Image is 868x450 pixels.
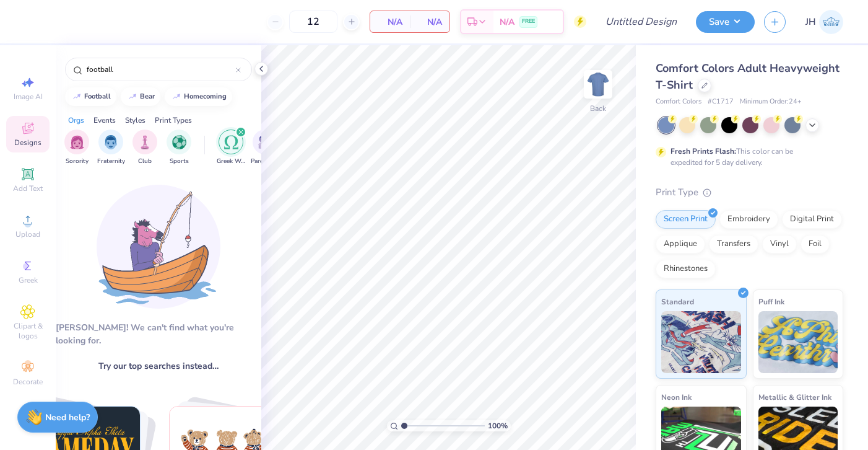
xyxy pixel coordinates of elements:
span: Sports [170,157,189,166]
span: Clipart & logos [6,321,50,341]
div: Screen Print [656,210,716,229]
img: Back [586,72,610,97]
div: This color can be expedited for 5 day delivery. [671,146,823,168]
span: Metallic & Glitter Ink [758,390,831,404]
span: Greek Week [217,157,245,166]
span: Greek [19,275,38,285]
span: Image AI [14,92,43,102]
div: Applique [656,235,705,254]
span: JH [805,15,816,29]
span: Comfort Colors [656,97,701,107]
span: N/A [378,15,402,29]
span: Neon Ink [661,390,692,404]
img: Club Image [138,135,152,149]
span: Comfort Colors Adult Heavyweight T-Shirt [656,61,840,92]
input: Untitled Design [596,9,687,34]
span: Try our top searches instead… [98,360,219,373]
div: Vinyl [762,235,797,254]
div: Embroidery [719,210,778,229]
div: Foil [801,235,830,254]
img: Fraternity Image [104,135,118,149]
img: trend_line.gif [171,93,181,100]
span: FREE [522,17,535,26]
div: Print Type [656,185,843,200]
div: Back [590,103,606,114]
img: Sports Image [172,135,186,149]
strong: Need help? [45,412,90,423]
div: Events [93,115,116,126]
button: Save [696,11,755,33]
span: Sorority [66,157,89,166]
span: Standard [661,295,694,308]
div: Rhinestones [656,260,716,278]
span: 100 % [488,420,508,431]
img: Sorority Image [70,135,84,149]
div: filter for Parent's Weekend [251,130,279,166]
img: Standard [661,311,741,373]
span: Parent's Weekend [251,157,279,166]
img: Parent's Weekend Image [258,135,272,149]
button: filter button [97,130,125,166]
button: football [65,87,116,106]
button: filter button [167,130,191,166]
span: Designs [14,138,41,148]
span: Puff Ink [758,295,784,308]
div: Styles [125,115,145,126]
div: Orgs [68,115,84,126]
div: homecoming [184,93,227,100]
span: Decorate [13,377,43,387]
div: bear [140,93,155,100]
a: JH [805,10,843,34]
img: Loading... [97,185,220,309]
img: Greek Week Image [224,135,238,149]
button: bear [121,87,160,106]
strong: Fresh Prints Flash: [671,146,736,156]
div: filter for Club [132,130,157,166]
button: filter button [132,130,157,166]
span: Minimum Order: 24 + [740,97,802,107]
span: Fraternity [97,157,125,166]
div: filter for Fraternity [97,130,125,166]
div: filter for Sports [167,130,191,166]
div: Digital Print [782,210,842,229]
span: Add Text [13,183,43,193]
span: Upload [15,229,40,239]
button: filter button [251,130,279,166]
span: N/A [500,15,514,29]
span: # C1717 [708,97,734,107]
div: Transfers [709,235,758,254]
img: trend_line.gif [72,93,82,100]
span: N/A [417,15,442,29]
button: filter button [64,130,89,166]
img: Puff Ink [758,311,838,373]
input: – – [289,11,337,33]
input: Try "Alpha" [85,63,236,76]
div: filter for Sorority [64,130,89,166]
button: homecoming [165,87,232,106]
div: [PERSON_NAME]! We can't find what you're looking for. [56,321,261,347]
span: Club [138,157,152,166]
button: filter button [217,130,245,166]
img: Jacob Hurd [819,10,843,34]
div: Print Types [155,115,192,126]
div: filter for Greek Week [217,130,245,166]
div: football [84,93,111,100]
img: trend_line.gif [128,93,137,100]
